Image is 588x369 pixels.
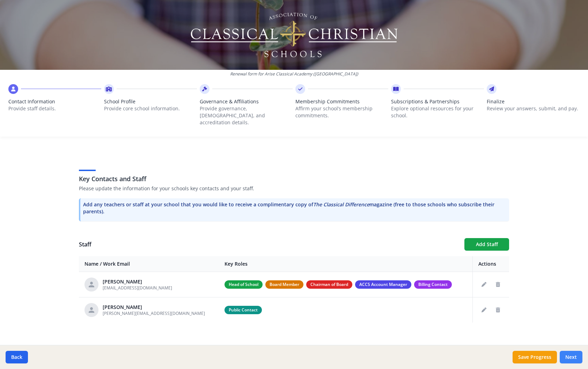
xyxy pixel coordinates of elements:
img: Logo [190,10,399,59]
button: Next [560,351,582,363]
p: Provide staff details. [8,105,101,112]
p: Explore optional resources for your school. [391,105,484,119]
th: Actions [473,256,509,272]
div: [PERSON_NAME] [103,278,172,285]
button: Delete staff [492,279,504,290]
span: Head of School [225,280,263,289]
span: [PERSON_NAME][EMAIL_ADDRESS][DOMAIN_NAME] [103,310,205,316]
p: Add any teachers or staff at your school that you would like to receive a complimentary copy of m... [83,201,506,215]
th: Key Roles [219,256,473,272]
span: Chairman of Board [306,280,352,289]
button: Delete staff [492,304,504,316]
h3: Key Contacts and Staff [79,174,509,184]
span: Contact Information [8,98,101,105]
button: Save Progress [513,351,557,363]
span: [EMAIL_ADDRESS][DOMAIN_NAME] [103,285,172,291]
button: Edit staff [478,279,490,290]
p: Affirm your school’s membership commitments. [295,105,388,119]
span: Board Member [265,280,303,289]
span: School Profile [104,98,197,105]
h1: Staff [79,240,459,249]
button: Edit staff [478,304,490,316]
span: Membership Commitments [295,98,388,105]
span: Public Contact [225,306,262,314]
button: Add Staff [464,238,509,251]
p: Please update the information for your schools key contacts and your staff. [79,185,509,192]
span: Finalize [487,98,580,105]
span: ACCS Account Manager [355,280,411,289]
span: Billing Contact [414,280,452,289]
th: Name / Work Email [79,256,219,272]
i: The Classical Difference [313,201,369,208]
p: Provide governance, [DEMOGRAPHIC_DATA], and accreditation details. [200,105,293,126]
p: Provide core school information. [104,105,197,112]
button: Back [6,351,28,363]
div: [PERSON_NAME] [103,304,205,311]
span: Subscriptions & Partnerships [391,98,484,105]
p: Review your answers, submit, and pay. [487,105,580,112]
span: Governance & Affiliations [200,98,293,105]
